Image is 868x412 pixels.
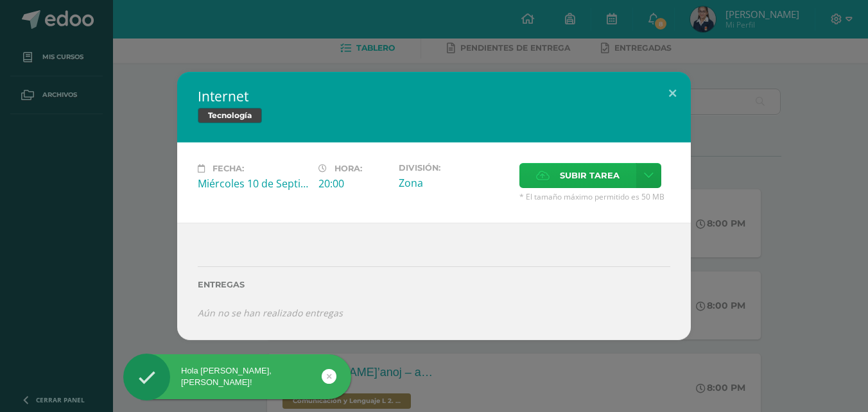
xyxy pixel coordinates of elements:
[198,176,308,191] div: Miércoles 10 de Septiembre
[399,176,509,190] div: Zona
[334,164,362,173] span: Hora:
[318,176,388,191] div: 20:00
[519,191,670,202] span: * El tamaño máximo permitido es 50 MB
[198,280,670,289] label: Entregas
[399,163,509,173] label: División:
[654,72,691,116] button: Close (Esc)
[123,365,351,388] div: Hola [PERSON_NAME], [PERSON_NAME]!
[213,164,244,173] span: Fecha:
[560,164,620,187] span: Subir tarea
[198,307,343,319] i: Aún no se han realizado entregas
[198,87,670,105] h2: Internet
[198,108,262,123] span: Tecnología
